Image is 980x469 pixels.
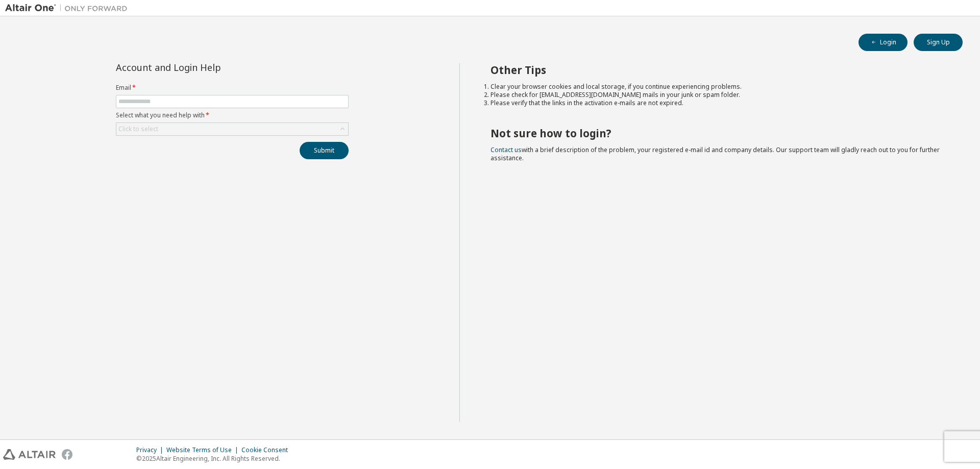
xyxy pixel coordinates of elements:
span: with a brief description of the problem, your registered e-mail id and company details. Our suppo... [491,145,940,162]
label: Email [116,84,349,92]
button: Submit [300,142,349,159]
h2: Other Tips [491,63,945,77]
button: Sign Up [914,34,963,51]
li: Clear your browser cookies and local storage, if you continue experiencing problems. [491,83,945,91]
li: Please check for [EMAIL_ADDRESS][DOMAIN_NAME] mails in your junk or spam folder. [491,91,945,99]
button: Login [859,34,908,51]
a: Contact us [491,145,522,154]
div: Website Terms of Use [166,446,241,454]
div: Cookie Consent [241,446,294,454]
div: Click to select [118,125,158,133]
li: Please verify that the links in the activation e-mails are not expired. [491,99,945,107]
label: Select what you need help with [116,111,349,119]
div: Account and Login Help [116,63,302,71]
p: © 2025 Altair Engineering, Inc. All Rights Reserved. [136,454,294,463]
h2: Not sure how to login? [491,127,945,140]
div: Privacy [136,446,166,454]
div: Click to select [116,123,348,135]
img: altair_logo.svg [3,449,56,460]
img: facebook.svg [62,449,72,460]
img: Altair One [5,3,133,13]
